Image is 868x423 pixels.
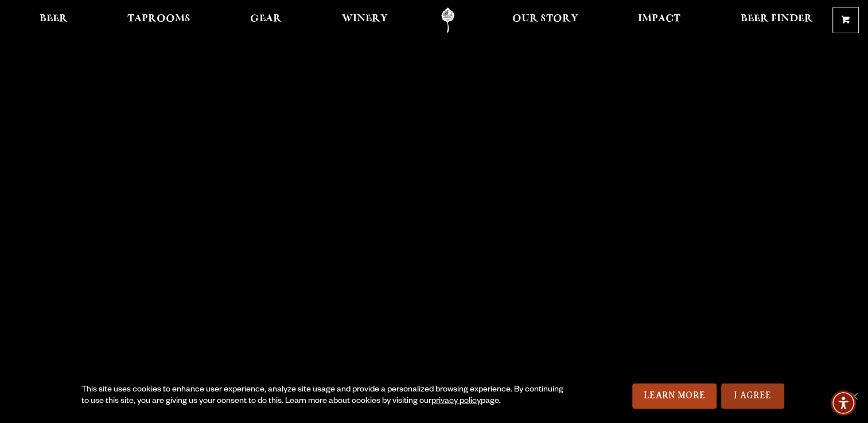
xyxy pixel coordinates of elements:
a: Odell Home [426,7,469,33]
a: Beer Finder [733,7,820,33]
span: Winery [342,14,388,23]
a: Our Story [505,7,586,33]
div: Accessibility Menu [831,390,856,416]
a: Gear [243,7,289,33]
span: Impact [638,14,680,23]
a: Winery [334,7,395,33]
span: Beer Finder [740,14,812,23]
span: Beer [40,14,68,23]
a: Taprooms [120,7,198,33]
a: Beer [32,7,75,33]
a: privacy policy [431,397,481,406]
a: I Agree [721,383,784,409]
span: Gear [250,14,282,23]
a: Learn More [632,383,717,409]
span: Our Story [512,14,578,23]
span: Taprooms [127,14,190,23]
a: Impact [630,7,688,33]
div: This site uses cookies to enhance user experience, analyze site usage and provide a personalized ... [81,385,568,408]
